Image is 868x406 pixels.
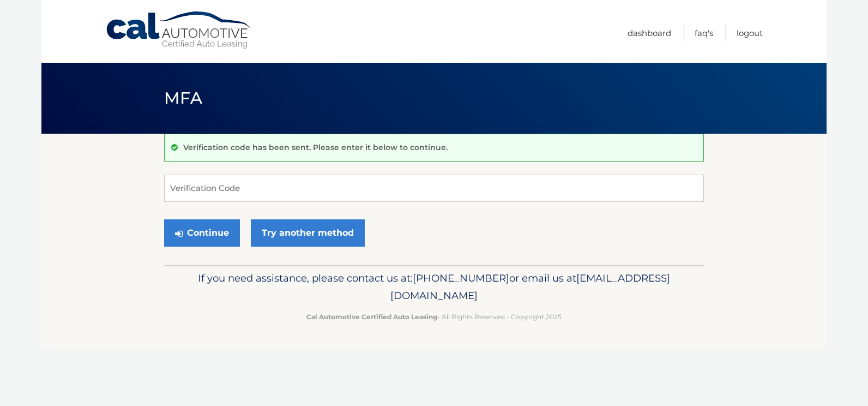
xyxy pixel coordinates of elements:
[171,311,697,323] p: - All Rights Reserved - Copyright 2025
[171,270,697,304] p: If you need assistance, please contact us at: or email us at
[390,272,670,302] span: [EMAIL_ADDRESS][DOMAIN_NAME]
[105,11,252,50] a: Cal Automotive
[413,272,509,284] span: [PHONE_NUMBER]
[164,219,240,247] button: Continue
[251,219,365,247] a: Try another method
[695,24,713,42] a: FAQ's
[183,142,448,152] p: Verification code has been sent. Please enter it below to continue.
[628,24,671,42] a: Dashboard
[164,175,704,202] input: Verification Code
[306,313,437,321] strong: Cal Automotive Certified Auto Leasing
[164,88,202,108] span: MFA
[737,24,763,42] a: Logout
